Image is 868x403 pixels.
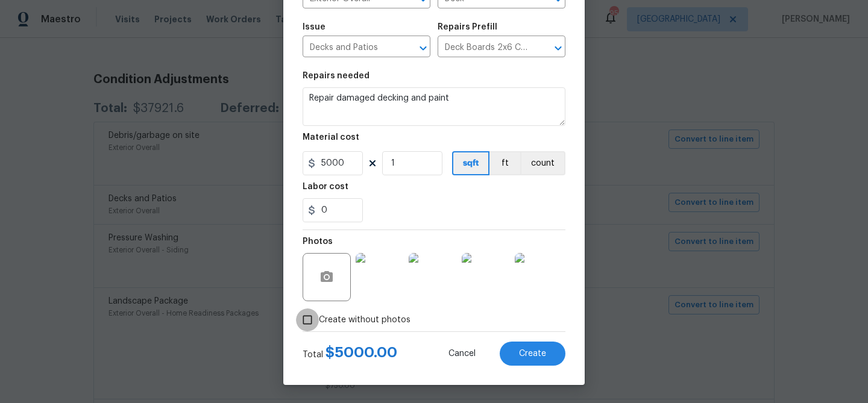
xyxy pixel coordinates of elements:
span: Cancel [448,349,476,358]
h5: Repairs needed [303,72,370,80]
h5: Repairs Prefill [438,23,497,31]
button: Cancel [429,342,495,366]
h5: Photos [303,237,333,246]
span: Create without photos [319,314,410,326]
button: ft [489,151,520,175]
h5: Material cost [303,133,359,142]
button: count [520,151,565,175]
button: Create [500,342,565,366]
button: Open [550,40,567,57]
textarea: Repair damaged decking and paint [303,87,565,126]
button: Open [415,40,432,57]
h5: Issue [303,23,325,31]
div: Total [303,346,397,361]
span: $ 5000.00 [325,345,397,360]
span: Create [519,349,546,358]
h5: Labor cost [303,183,348,191]
button: sqft [452,151,489,175]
